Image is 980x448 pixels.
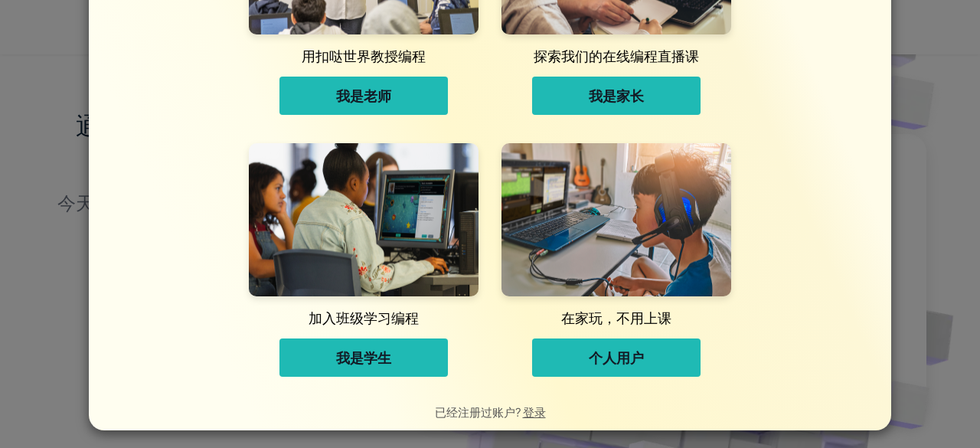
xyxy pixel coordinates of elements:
[100,46,628,65] div: 用扣哒世界教授编程
[501,143,731,296] img: 个人
[532,77,701,115] button: 我是家长
[336,348,391,367] span: 我是学生
[279,338,448,377] button: 我是学生
[279,77,448,115] button: 我是老师
[352,308,880,327] div: 在家玩，不用上课
[336,87,391,105] span: 我是老师
[435,404,523,419] span: 已经注册过账户?
[589,87,644,105] span: 我是家长
[352,46,880,65] div: 探索我们的在线编程直播课
[532,338,701,377] button: 个人用户
[523,404,546,419] a: 登录
[100,308,628,327] div: 加入班级学习编程
[589,348,644,367] span: 个人用户
[249,143,479,296] img: 学生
